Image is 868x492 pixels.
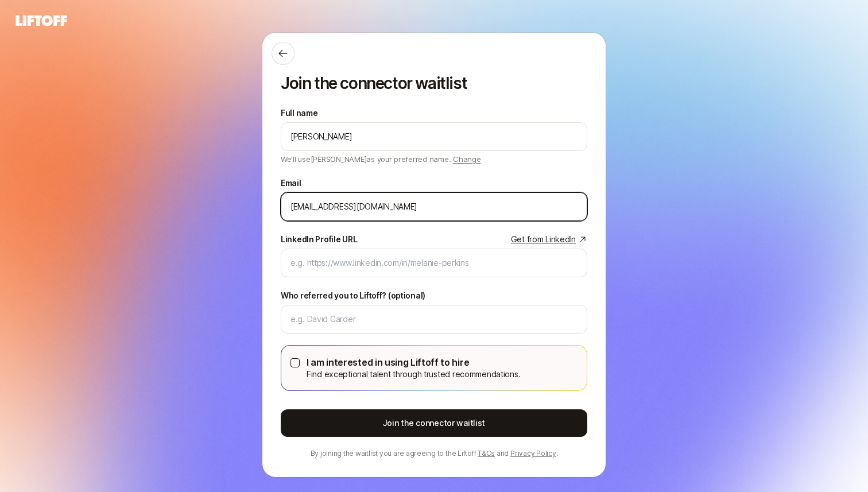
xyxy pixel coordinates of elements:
input: e.g. melanie@liftoff.xyz [290,200,573,214]
p: By joining the waitlist you are agreeing to the Liftoff and . [281,448,587,459]
label: Full name [281,106,317,120]
button: I am interested in using Liftoff to hireFind exceptional talent through trusted recommendations. [290,358,300,367]
a: Privacy Policy [510,449,556,458]
label: Email [281,176,301,190]
label: Who referred you to Liftoff? (optional) [281,289,425,303]
p: We'll use [PERSON_NAME] as your preferred name. [281,151,481,165]
p: Join the connector waitlist [281,74,587,92]
button: Join the connector waitlist [281,409,587,437]
input: e.g. Melanie Perkins [290,130,578,144]
p: I am interested in using Liftoff to hire [307,355,520,370]
a: T&Cs [478,449,495,458]
a: Get from LinkedIn [511,233,587,246]
span: Change [453,154,480,164]
input: e.g. https://www.linkedin.com/in/melanie-perkins [290,256,578,270]
div: LinkedIn Profile URL [281,233,357,246]
input: e.g. David Carder [290,312,578,326]
p: Find exceptional talent through trusted recommendations. [307,367,520,381]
